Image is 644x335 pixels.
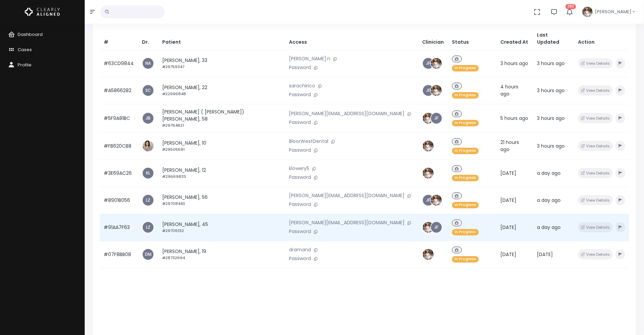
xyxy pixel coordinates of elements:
p: Password [289,228,414,235]
small: #28732694 [162,255,185,260]
a: NA [143,58,153,69]
small: #29764821 [162,123,184,128]
span: a day ago [537,170,561,176]
td: #91AA7F63 [100,214,138,241]
p: Password [289,174,414,181]
a: JF [423,58,434,69]
span: 4 hours ago [500,83,518,97]
td: [PERSON_NAME], 56 [158,187,285,214]
span: 3 hours ago [537,87,565,94]
td: #FB620CB8 [100,132,138,160]
p: dramand [289,246,414,254]
span: a day ago [537,224,561,231]
img: Header Avatar [581,6,594,18]
p: [PERSON_NAME].n [289,55,414,63]
th: Created At [496,27,533,50]
button: View Details [578,249,613,259]
th: Clinician [418,27,448,50]
span: In Progress [452,92,479,99]
button: View Details [578,222,613,232]
button: View Details [578,113,613,123]
p: Password [289,119,414,126]
small: #29669833 [162,174,186,179]
p: Password [289,91,414,99]
a: LZ [143,195,153,206]
td: #A5866282 [100,77,138,104]
td: [PERSON_NAME], 22 [158,77,285,104]
span: [DATE] [500,197,516,204]
span: In Progress [452,120,479,126]
small: #29759347 [162,64,184,69]
span: a day ago [537,197,561,204]
p: klowery5 [289,165,414,172]
small: #29505691 [162,147,185,152]
span: 3 hours ago [537,115,565,122]
p: sarachirico [289,82,414,90]
th: Dr. [138,27,158,50]
a: LZ [143,222,153,233]
button: View Details [578,195,613,205]
th: Access [285,27,418,50]
td: #07F8BB08 [100,241,138,268]
span: Dashboard [18,31,43,38]
td: #5F9A81BC [100,104,138,132]
span: [DATE] [500,251,516,258]
p: [PERSON_NAME][EMAIL_ADDRESS][DOMAIN_NAME] [289,110,414,118]
p: Password [289,255,414,263]
p: BloorWestDental [289,138,414,145]
span: 21 hours ago [500,139,519,153]
a: KL [143,168,153,179]
a: JF [423,195,434,206]
th: Status [448,27,496,50]
th: # [100,27,138,50]
button: View Details [578,168,613,178]
p: Password [289,64,414,71]
span: 3 hours ago [537,60,565,67]
small: #22996848 [162,91,186,97]
a: DM [143,249,153,260]
p: Password [289,147,414,154]
span: In Progress [452,229,479,235]
img: Logo Horizontal [25,5,60,19]
td: [PERSON_NAME], 19 [158,241,285,268]
span: [DATE] [500,224,516,231]
th: Last Updated [533,27,574,50]
td: #3E69AC26 [100,160,138,187]
td: #63CD9844 [100,50,138,77]
span: Profile [18,62,32,68]
p: Password [289,201,414,208]
th: Action [574,27,629,50]
td: [PERSON_NAME], 10 [158,132,285,160]
span: In Progress [452,202,479,208]
td: [PERSON_NAME], 45 [158,214,285,241]
button: View Details [578,85,613,95]
small: #29706132 [162,228,184,233]
span: 282 [565,4,576,9]
span: In Progress [452,65,479,71]
span: Cases [18,46,32,53]
a: SC [143,85,153,96]
th: Patient [158,27,285,50]
button: View Details [578,141,613,151]
span: In Progress [452,256,479,263]
span: 5 hours ago [500,115,528,122]
td: [PERSON_NAME], 12 [158,160,285,187]
button: View Details [578,58,613,68]
a: JF [431,113,442,124]
span: [DATE] [537,251,553,258]
a: JB [143,113,153,124]
p: [PERSON_NAME][EMAIL_ADDRESS][DOMAIN_NAME] [289,219,414,227]
td: [PERSON_NAME] ( [PERSON_NAME]) [PERSON_NAME], 58 [158,104,285,132]
td: #8901B056 [100,187,138,214]
span: [DATE] [500,170,516,176]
